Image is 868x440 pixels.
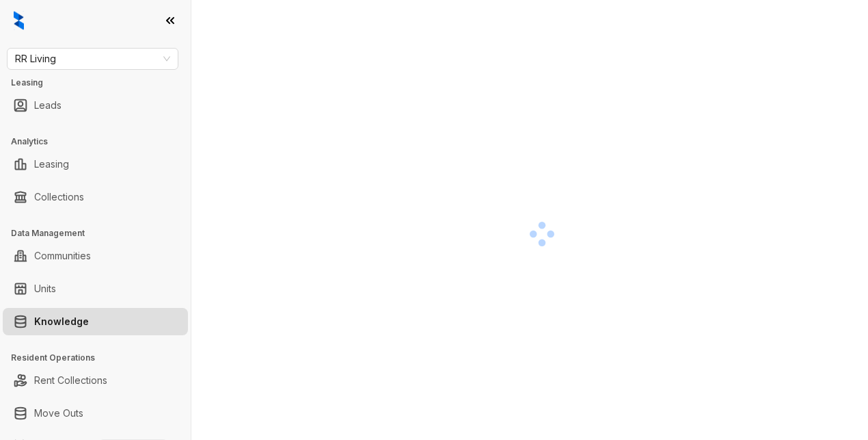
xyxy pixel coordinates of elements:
[3,275,188,302] li: Units
[3,242,188,270] li: Communities
[15,49,170,69] span: RR Living
[34,275,56,302] a: Units
[3,151,188,178] li: Leasing
[3,400,188,427] li: Move Outs
[34,400,83,427] a: Move Outs
[14,11,24,30] img: logo
[11,352,191,364] h3: Resident Operations
[3,92,188,119] li: Leads
[3,183,188,211] li: Collections
[3,308,188,335] li: Knowledge
[34,151,69,178] a: Leasing
[34,242,91,270] a: Communities
[11,227,191,240] h3: Data Management
[34,367,107,394] a: Rent Collections
[11,135,191,148] h3: Analytics
[3,367,188,394] li: Rent Collections
[34,308,89,335] a: Knowledge
[34,92,62,119] a: Leads
[34,183,84,211] a: Collections
[11,77,191,89] h3: Leasing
